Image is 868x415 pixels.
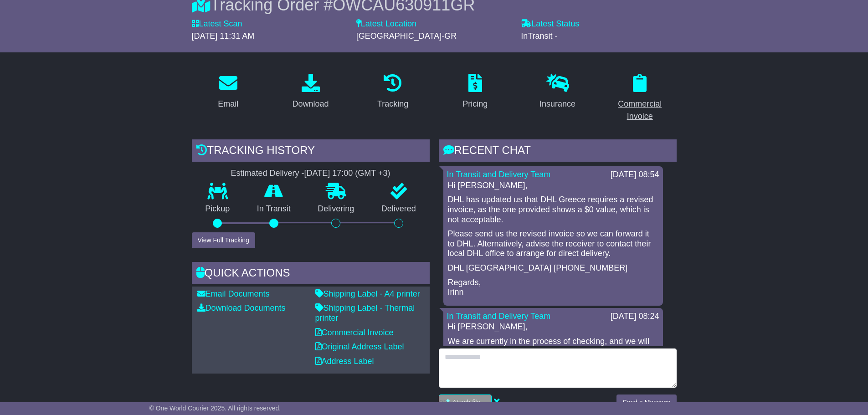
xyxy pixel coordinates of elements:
a: Download [286,71,334,113]
span: InTransit - [521,31,557,41]
div: [DATE] 17:00 (GMT +3) [304,169,390,179]
a: Original Address Label [315,342,404,351]
a: Shipping Label - A4 printer [315,289,420,298]
a: Commercial Invoice [603,71,677,126]
div: RECENT CHAT [439,139,677,164]
button: View Full Tracking [192,232,255,248]
a: Pricing [457,71,493,113]
span: [GEOGRAPHIC_DATA]-GR [356,31,457,41]
p: In Transit [243,204,304,214]
p: Hi [PERSON_NAME], [448,322,658,332]
div: Tracking [377,98,408,110]
div: Quick Actions [192,262,430,287]
p: We are currently in the process of checking, and we will provide you with an update as soon as we... [448,337,658,366]
div: Email [218,98,238,110]
div: [DATE] 08:24 [611,312,659,322]
a: Shipping Label - Thermal printer [315,303,415,323]
button: Send a Message [616,395,676,410]
label: Latest Scan [192,19,242,29]
div: Insurance [539,98,575,110]
a: Commercial Invoice [315,328,394,337]
div: Tracking history [192,139,430,164]
p: Delivered [368,204,430,214]
a: In Transit and Delivery Team [447,312,551,321]
a: Download Documents [197,303,286,313]
label: Latest Location [356,19,416,29]
p: DHL [GEOGRAPHIC_DATA] [PHONE_NUMBER] [448,263,658,273]
p: Pickup [192,204,244,214]
div: Commercial Invoice [609,98,671,123]
a: Email Documents [197,289,270,298]
div: Download [292,98,329,110]
label: Latest Status [521,19,579,29]
p: Delivering [304,204,368,214]
a: In Transit and Delivery Team [447,170,551,179]
p: DHL has updated us that DHL Greece requires a revised invoice, as the one provided shows a $0 val... [448,195,658,225]
div: Pricing [462,98,488,110]
a: Email [212,71,244,113]
span: [DATE] 11:31 AM [192,31,255,41]
div: Estimated Delivery - [192,169,430,179]
div: [DATE] 08:54 [611,170,659,180]
p: Please send us the revised invoice so we can forward it to DHL. Alternatively, advise the receive... [448,229,658,259]
p: Regards, Irinn [448,278,658,297]
a: Address Label [315,357,374,366]
p: Hi [PERSON_NAME], [448,181,658,191]
a: Tracking [371,71,414,113]
a: Insurance [534,71,581,113]
span: © One World Courier 2025. All rights reserved. [149,405,281,412]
